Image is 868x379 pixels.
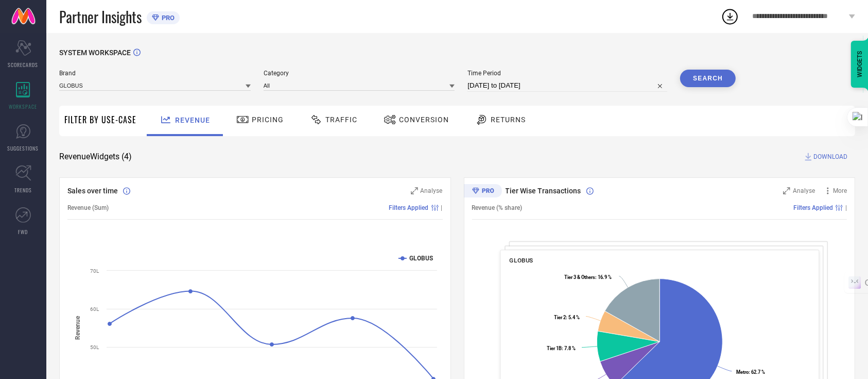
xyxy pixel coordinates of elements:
[509,257,533,264] span: GLOBUS
[736,369,765,375] text: : 62.7 %
[411,187,418,194] svg: Zoom
[8,61,39,69] span: SCORECARDS
[175,116,210,124] span: Revenue
[793,204,833,211] span: Filters Applied
[59,152,132,162] span: Revenue Widgets ( 4 )
[845,204,847,211] span: |
[813,152,847,162] span: DOWNLOAD
[491,116,526,124] span: Returns
[74,316,81,340] tspan: Revenue
[67,187,118,195] span: Sales over time
[59,48,131,57] span: SYSTEM WORKSPACE
[554,315,566,320] tspan: Tier 2
[159,14,175,22] span: PRO
[467,70,667,77] span: Time Period
[409,255,433,262] text: GLOBUS
[554,315,580,320] text: : 5.4 %
[793,187,815,194] span: Analyse
[64,113,136,126] span: Filter By Use-Case
[564,274,612,280] text: : 16.9 %
[325,116,357,124] span: Traffic
[464,184,502,200] div: Premium
[90,344,99,350] text: 50L
[721,7,739,26] div: Open download list
[833,187,847,194] span: More
[90,306,99,312] text: 60L
[14,186,32,194] span: TRENDS
[736,369,748,375] tspan: Metro
[680,70,736,87] button: Search
[547,345,576,351] text: : 7.8 %
[783,187,790,194] svg: Zoom
[59,70,251,77] span: Brand
[67,204,109,211] span: Revenue (Sum)
[9,103,38,110] span: WORKSPACE
[59,6,142,27] span: Partner Insights
[467,79,667,92] input: Select time period
[441,204,443,211] span: |
[472,204,523,211] span: Revenue (% share)
[389,204,429,211] span: Filters Applied
[19,228,28,236] span: FWD
[399,116,449,124] span: Conversion
[564,274,595,280] tspan: Tier 3 & Others
[8,144,39,152] span: SUGGESTIONS
[90,268,99,274] text: 70L
[252,116,284,124] span: Pricing
[264,70,455,77] span: Category
[506,187,581,195] span: Tier Wise Transactions
[421,187,443,194] span: Analyse
[547,345,562,351] tspan: Tier 1B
